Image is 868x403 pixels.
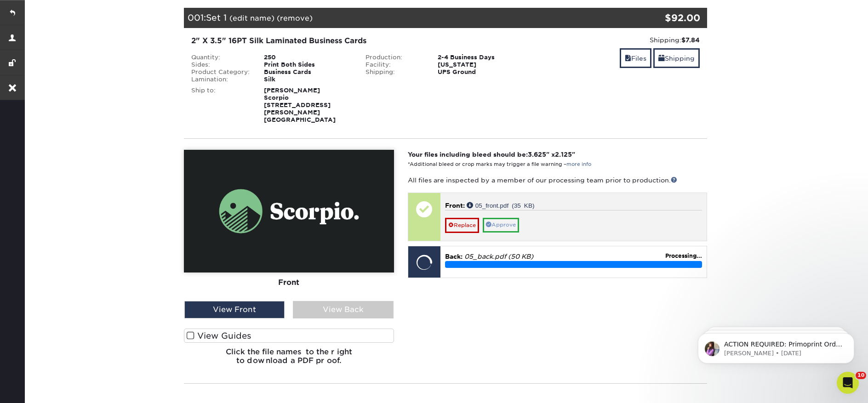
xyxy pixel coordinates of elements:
span: Set 1 [206,12,227,23]
div: 2" X 3.5" 16PT Silk Laminated Business Cards [191,35,525,46]
div: View Back [293,301,393,318]
div: Facility: [359,61,431,68]
div: UPS Ground [431,68,532,76]
div: Sides: [184,61,257,68]
span: Front: [445,202,465,209]
a: Replace [445,218,479,233]
div: 2-4 Business Days [431,54,532,61]
div: Ship to: [184,87,257,124]
div: Production: [359,54,431,61]
div: View Front [184,301,285,318]
a: more info [566,161,591,167]
em: 05_back.pdf (50 KB) [464,253,533,260]
div: [US_STATE] [431,61,532,68]
iframe: Intercom live chat [837,372,859,394]
label: View Guides [184,329,394,343]
p: Message from Erica, sent 3w ago [40,35,159,44]
div: $92.00 [620,11,700,25]
div: Shipping: [359,68,431,76]
span: files [625,55,631,62]
div: 250 [257,54,359,61]
strong: Your files including bleed should be: " x " [408,151,575,158]
span: ACTION REQUIRED: Primoprint Order 25915-92252-28593 Thank you for placing your print order with P... [40,27,158,199]
a: Shipping [653,48,700,68]
a: (remove) [277,14,313,23]
span: 10 [856,372,866,379]
div: Front [184,272,394,293]
div: Print Both Sides [257,61,359,68]
small: *Additional bleed or crop marks may trigger a file warning – [408,161,591,167]
div: Lamination: [184,76,257,83]
span: 2.125 [555,151,572,158]
strong: [PERSON_NAME] Scorpio [STREET_ADDRESS][PERSON_NAME] [GEOGRAPHIC_DATA] [264,87,336,123]
div: 001: [184,8,620,28]
span: 3.625 [528,151,546,158]
a: (edit name) [229,14,274,23]
a: Approve [483,218,519,232]
iframe: Intercom notifications message [684,314,868,378]
strong: $7.84 [681,36,700,44]
div: Business Cards [257,68,359,76]
h6: Click the file names to the right to download a PDF proof. [184,347,394,372]
div: Product Category: [184,68,257,76]
div: Quantity: [184,54,257,61]
span: shipping [658,55,665,62]
span: Back: [445,253,463,260]
div: Shipping: [539,35,700,45]
div: Silk [257,76,359,83]
a: Files [620,48,651,68]
a: 05_front.pdf (35 KB) [467,202,535,208]
p: All files are inspected by a member of our processing team prior to production. [408,176,707,185]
